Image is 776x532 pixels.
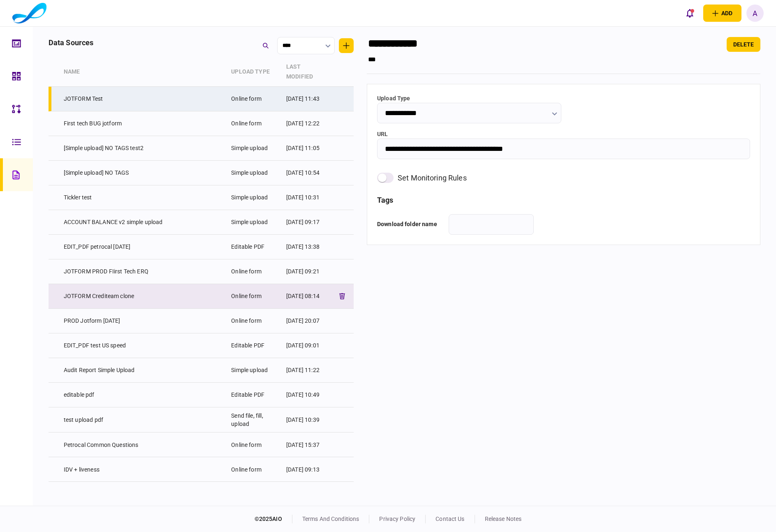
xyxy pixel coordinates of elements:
[49,37,94,48] div: data sources
[227,235,282,259] td: Editable PDF
[282,309,331,333] td: [DATE] 20:07
[282,210,331,235] td: [DATE] 09:17
[227,87,282,111] td: Online form
[377,94,561,103] label: Upload Type
[681,5,698,22] button: open notifications list
[60,87,227,111] td: JOTFORM Test
[282,433,331,457] td: [DATE] 15:37
[282,87,331,111] td: [DATE] 11:43
[227,433,282,457] td: Online form
[227,259,282,284] td: Online form
[282,407,331,433] td: [DATE] 10:39
[485,516,522,522] a: release notes
[227,407,282,433] td: Send file, fill, upload
[282,383,331,407] td: [DATE] 10:49
[282,358,331,383] td: [DATE] 11:22
[227,333,282,358] td: Editable PDF
[60,185,227,210] td: Tickler test
[60,161,227,185] td: [Simple upload] NO TAGS
[282,457,331,482] td: [DATE] 09:13
[60,309,227,333] td: PROD Jotform [DATE]
[282,161,331,185] td: [DATE] 10:54
[377,214,443,235] div: Download folder name
[12,3,47,23] img: client company logo
[282,284,331,309] td: [DATE] 08:14
[227,111,282,136] td: Online form
[227,58,282,87] th: Upload Type
[60,457,227,482] td: IDV + liveness
[60,482,227,507] td: Simple PROD jotform
[282,111,331,136] td: [DATE] 12:22
[727,37,760,52] button: delete
[435,516,464,522] a: contact us
[227,136,282,161] td: Simple upload
[60,433,227,457] td: Petrocal Common Questions
[282,235,331,259] td: [DATE] 13:38
[60,58,227,87] th: Name
[227,482,282,507] td: Online form
[302,516,359,522] a: terms and conditions
[227,210,282,235] td: Simple upload
[282,58,331,87] th: last modified
[60,383,227,407] td: editable pdf
[255,515,292,523] div: © 2025 AIO
[60,407,227,433] td: test upload pdf
[60,136,227,161] td: [Simple upload] NO TAGS test2
[282,136,331,161] td: [DATE] 11:05
[60,111,227,136] td: First tech BUG jotform
[377,139,750,159] input: URL
[282,185,331,210] td: [DATE] 10:31
[377,103,561,123] input: Upload Type
[60,259,227,284] td: JOTFORM PROD FIirst Tech ERQ
[60,210,227,235] td: ACCOUNT BALANCE v2 simple upload
[398,172,467,183] div: set monitoring rules
[227,383,282,407] td: Editable PDF
[60,333,227,358] td: EDIT_PDF test US speed
[60,235,227,259] td: EDIT_PDF petrocal [DATE]
[227,161,282,185] td: Simple upload
[60,284,227,309] td: JOTFORM Crediteam clone
[282,259,331,284] td: [DATE] 09:21
[379,516,415,522] a: privacy policy
[227,185,282,210] td: Simple upload
[703,5,741,22] button: open adding identity options
[282,482,331,507] td: [DATE] 10:22
[227,457,282,482] td: Online form
[282,333,331,358] td: [DATE] 09:01
[227,358,282,383] td: Simple upload
[377,130,750,139] label: URL
[746,5,764,22] button: A
[227,284,282,309] td: Online form
[377,197,750,204] h3: tags
[60,358,227,383] td: Audit Report Simple Upload
[227,309,282,333] td: Online form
